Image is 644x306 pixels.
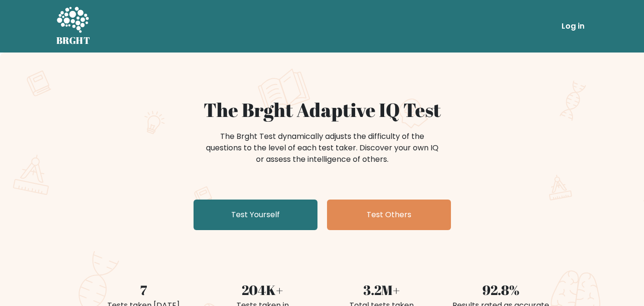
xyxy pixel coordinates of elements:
div: 7 [90,280,197,300]
a: Test Others [327,200,451,230]
div: 3.2M+ [328,280,436,300]
div: 204K+ [209,280,317,300]
div: The Brght Test dynamically adjusts the difficulty of the questions to the level of each test take... [203,131,441,165]
h1: The Brght Adaptive IQ Test [90,98,555,121]
a: Log in [558,17,588,36]
a: Test Yourself [194,200,317,230]
div: 92.8% [447,280,555,300]
a: BRGHT [56,4,91,49]
h5: BRGHT [56,35,91,46]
